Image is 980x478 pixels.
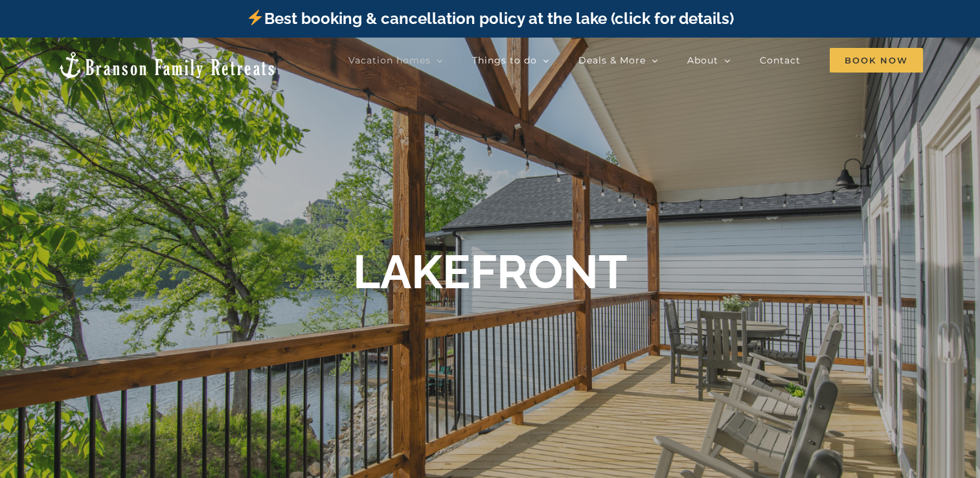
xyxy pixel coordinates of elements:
span: Vacation homes [348,56,431,65]
img: ⚡️ [247,10,263,25]
img: Branson Family Retreats Logo [57,51,277,80]
a: About [687,47,731,73]
a: Deals & More [578,47,658,73]
span: Contact [760,56,801,65]
span: Things to do [472,56,537,65]
a: Contact [760,47,801,73]
span: Deals & More [578,56,646,65]
span: About [687,56,718,65]
a: Things to do [472,47,549,73]
a: Best booking & cancellation policy at the lake (click for details) [246,9,733,28]
h1: LAKEFRONT [353,244,628,300]
nav: Main Menu [348,47,923,73]
a: Vacation homes [348,47,443,73]
span: Book Now [830,48,923,73]
a: Book Now [830,47,923,73]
